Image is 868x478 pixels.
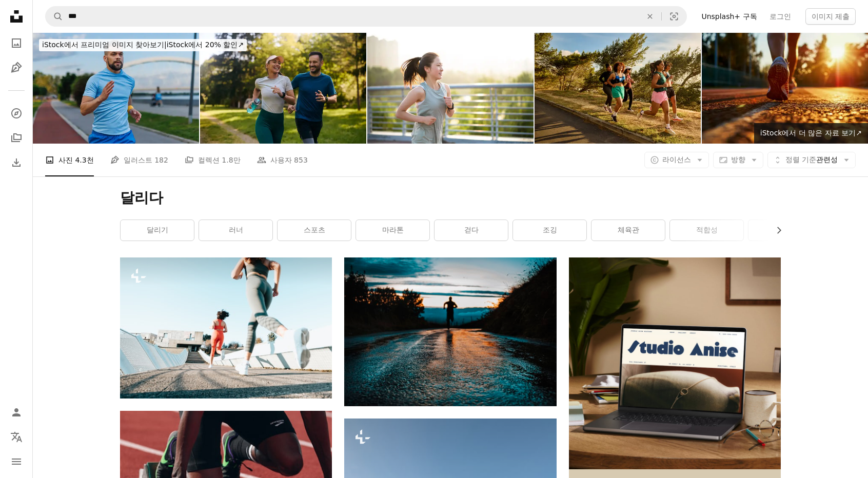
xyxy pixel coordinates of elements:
span: iStock에서 프리미엄 이미지 찾아보기 | [42,41,167,49]
img: 파란 옷을 입고 공원 통로에서 단호하게 달리는 남자 [33,33,199,144]
a: 다운로드 내역 [6,152,27,173]
img: 떠오르는 태양의 광선 속에서 달리는 소녀의 운동화를 신은 가느다란 다리. 복사 공간 [702,33,868,144]
img: silhouette photo of a person running on road [344,257,556,406]
a: iStock에서 더 많은 자료 보기↗ [754,123,868,144]
span: 1.8만 [222,154,240,166]
a: 일러스트 182 [110,144,168,176]
a: 조깅 [513,220,586,241]
a: 체육관 [591,220,665,241]
a: silhouette photo of a person running on road [344,327,556,336]
button: 메뉴 [6,451,27,472]
button: 라이선스 [644,152,709,168]
img: file-1705123271268-c3eaf6a79b21image [569,257,781,469]
a: 로그인 [763,8,797,25]
a: 마라톤 [356,220,429,241]
button: 이미지 제출 [805,8,856,25]
img: 길을 달리는 두 명의 여자 [120,257,332,399]
img: 아침에 도시 거리에서 달리는 아시아 젊은 여성 [367,33,534,144]
span: 정렬 기준 [785,155,816,164]
form: 사이트 전체에서 이미지 찾기 [45,6,687,27]
button: 언어 [6,427,27,447]
button: 목록을 오른쪽으로 스크롤 [770,220,781,241]
span: 방향 [731,155,745,164]
button: 방향 [713,152,763,168]
span: iStock에서 더 많은 자료 보기 ↗ [760,129,862,137]
a: 컬렉션 1.8만 [185,144,241,176]
button: 시각적 검색 [662,7,686,26]
button: Unsplash 검색 [46,7,63,26]
a: 운동 [748,220,822,241]
a: iStock에서 프리미엄 이미지 찾아보기|iStock에서 20% 할인↗ [33,33,253,57]
button: 삭제 [639,7,661,26]
a: 달리기 [121,220,194,241]
a: 사진 [6,33,27,53]
button: 정렬 기준관련성 [767,152,856,168]
h1: 달리다 [120,189,781,207]
a: Unsplash+ 구독 [695,8,763,25]
span: 853 [294,154,308,166]
span: 라이선스 [662,155,691,164]
img: 쾌활한 운동 커플이 공원을 조깅하고 있습니다. [200,33,366,144]
a: 컬렉션 [6,128,27,148]
a: 스포츠 [278,220,351,241]
a: 길을 달리는 두 명의 여자 [120,323,332,332]
a: 사용자 853 [257,144,308,176]
img: 공원에서 함께 달리는 젊은 성인 여성들의 그룹 [535,33,701,144]
a: 일러스트 [6,57,27,78]
span: iStock에서 20% 할인 ↗ [42,41,244,49]
a: 탐색 [6,103,27,124]
span: 182 [154,154,168,166]
a: 걷다 [435,220,508,241]
a: 적합성 [670,220,743,241]
a: 로그인 / 가입 [6,402,27,423]
a: 러너 [199,220,272,241]
span: 관련성 [785,155,838,165]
